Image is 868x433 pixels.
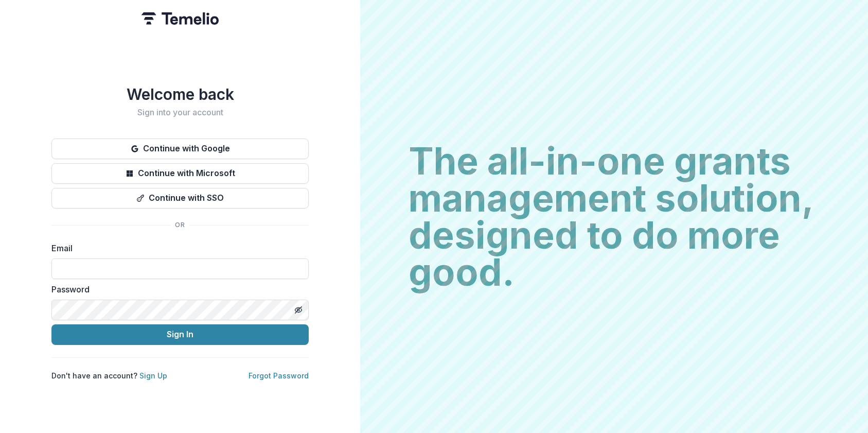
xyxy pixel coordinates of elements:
[290,302,307,318] button: Toggle password visibility
[249,371,309,380] a: Forgot Password
[141,12,219,25] img: Temelio
[51,138,309,159] button: Continue with Google
[139,371,167,380] a: Sign Up
[51,370,167,381] p: Don't have an account?
[51,163,309,184] button: Continue with Microsoft
[51,324,309,345] button: Sign In
[51,108,309,117] h2: Sign into your account
[51,242,303,254] label: Email
[51,188,309,209] button: Continue with SSO
[51,85,309,103] h1: Welcome back
[51,283,303,296] label: Password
